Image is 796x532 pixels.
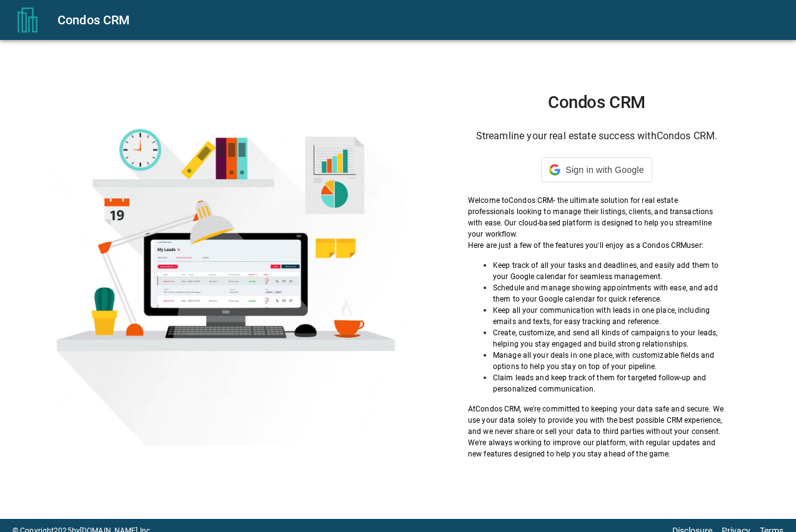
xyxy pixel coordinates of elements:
[493,305,725,327] p: Keep all your communication with leads in one place, including emails and texts, for easy trackin...
[493,282,725,305] p: Schedule and manage showing appointments with ease, and add them to your Google calendar for quic...
[468,437,725,460] p: We're always working to improve our platform, with regular updates and new features designed to h...
[57,10,781,30] div: Condos CRM
[565,165,644,175] span: Sign in with Google
[541,157,652,182] div: Sign in with Google
[468,403,725,437] p: At Condos CRM , we're committed to keeping your data safe and secure. We use your data solely to ...
[493,372,725,395] p: Claim leads and keep track of them for targeted follow-up and personalized communication.
[493,350,725,372] p: Manage all your deals in one place, with customizable fields and options to help you stay on top ...
[468,240,725,251] p: Here are just a few of the features you'll enjoy as a Condos CRM user:
[468,92,725,112] h1: Condos CRM
[493,260,725,282] p: Keep track of all your tasks and deadlines, and easily add them to your Google calendar for seaml...
[468,195,725,240] p: Welcome to Condos CRM - the ultimate solution for real estate professionals looking to manage the...
[493,327,725,350] p: Create, customize, and send all kinds of campaigns to your leads, helping you stay engaged and bu...
[468,127,725,145] h6: Streamline your real estate success with Condos CRM .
